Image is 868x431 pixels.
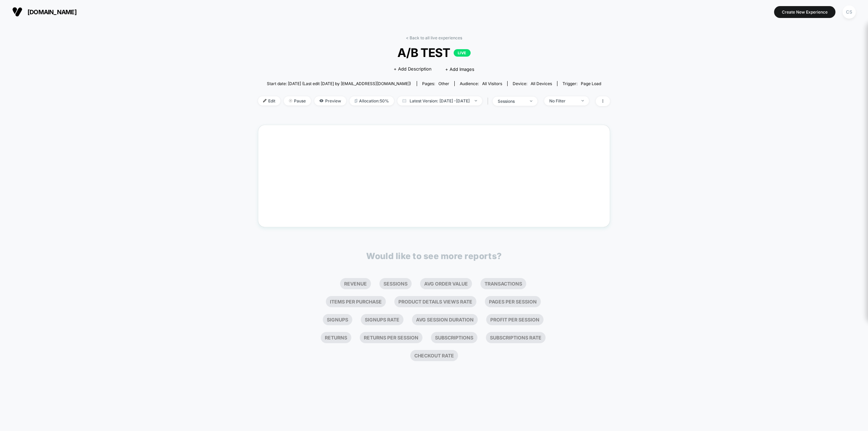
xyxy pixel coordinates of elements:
[843,5,856,19] div: CS
[12,7,22,17] img: Visually logo
[549,98,576,103] div: No Filter
[402,99,406,102] img: calendar
[581,81,601,86] span: Page Load
[361,314,403,325] li: Signups Rate
[394,296,476,307] li: Product Details Views Rate
[263,99,267,102] img: edit
[410,350,458,361] li: Checkout Rate
[355,99,357,103] img: rebalance
[498,99,525,104] div: sessions
[445,66,474,72] span: + Add Images
[431,332,477,343] li: Subscriptions
[284,96,311,105] span: Pause
[412,314,478,325] li: Avg Session Duration
[460,81,502,86] div: Audience:
[323,314,352,325] li: Signups
[530,100,532,102] img: end
[507,81,557,86] span: Device:
[258,96,280,105] span: Edit
[581,100,584,101] img: end
[841,5,858,19] button: CS
[475,100,477,101] img: end
[406,35,462,40] a: < Back to all live experiences
[482,81,502,86] span: All Visitors
[267,81,411,86] span: Start date: [DATE] (Last edit [DATE] by [EMAIL_ADDRESS][DOMAIN_NAME])
[289,99,292,102] img: end
[774,6,835,18] button: Create New Experience
[486,332,546,343] li: Subscriptions Rate
[314,96,346,105] span: Preview
[379,278,412,289] li: Sessions
[276,45,592,60] span: A/B TEST
[350,96,394,105] span: Allocation: 50%
[397,96,482,105] span: Latest Version: [DATE] - [DATE]
[420,278,472,289] li: Avg Order Value
[366,251,502,261] p: Would like to see more reports?
[422,81,449,86] div: Pages:
[394,66,432,73] span: + Add Description
[438,81,449,86] span: other
[360,332,422,343] li: Returns Per Session
[563,81,601,86] div: Trigger:
[10,6,79,17] button: [DOMAIN_NAME]
[486,96,493,106] span: |
[321,332,351,343] li: Returns
[531,81,552,86] span: all devices
[454,49,471,57] p: LIVE
[485,296,541,307] li: Pages Per Session
[340,278,371,289] li: Revenue
[27,8,77,16] span: [DOMAIN_NAME]
[480,278,526,289] li: Transactions
[486,314,544,325] li: Profit Per Session
[326,296,386,307] li: Items Per Purchase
